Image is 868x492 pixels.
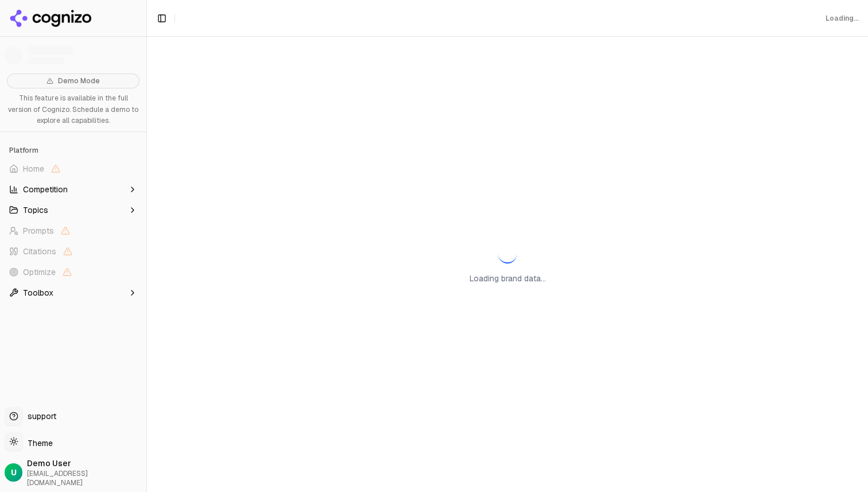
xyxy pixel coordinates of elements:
button: Competition [5,180,142,199]
p: Loading brand data... [470,273,546,284]
span: [EMAIL_ADDRESS][DOMAIN_NAME] [27,469,142,487]
span: Optimize [23,266,56,278]
div: Platform [5,141,142,160]
span: Topics [23,204,48,216]
p: This feature is available in the full version of Cognizo. Schedule a demo to explore all capabili... [7,93,139,127]
span: Citations [23,246,56,257]
div: Loading... [826,14,859,23]
span: Theme [23,438,53,448]
span: Toolbox [23,287,53,299]
span: Home [23,163,44,175]
span: Demo User [27,458,142,469]
span: Competition [23,184,68,195]
span: Prompts [23,225,54,237]
span: support [23,410,56,422]
span: U [11,467,17,478]
span: Demo Mode [58,76,100,86]
button: Topics [5,201,142,219]
button: Toolbox [5,284,142,302]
